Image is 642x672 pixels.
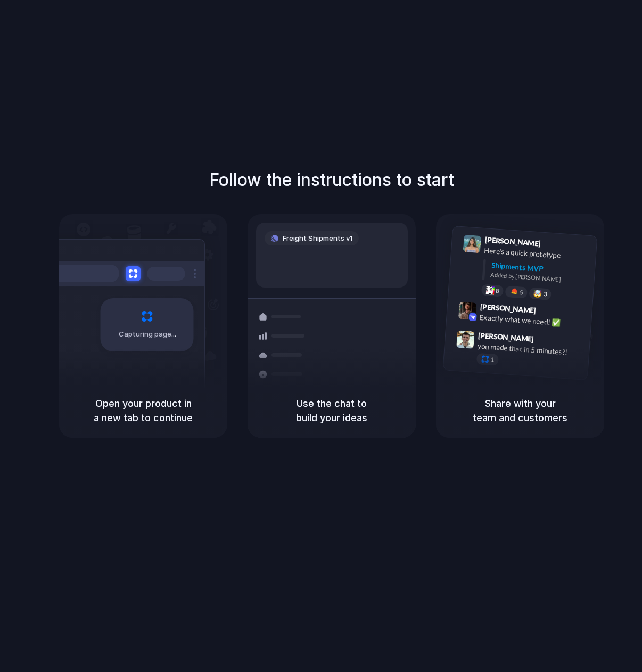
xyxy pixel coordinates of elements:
[479,312,586,330] div: Exactly what we need! ✅
[539,306,561,318] span: 9:42 AM
[484,234,541,249] span: [PERSON_NAME]
[119,329,178,340] span: Capturing page
[533,290,542,298] div: 🤯
[484,245,590,263] div: Here's a quick prototype
[491,260,589,277] div: Shipments MVP
[480,301,536,316] span: [PERSON_NAME]
[209,167,454,193] h1: Follow the instructions to start
[260,396,403,425] h5: Use the chat to build your ideas
[537,334,559,347] span: 9:47 AM
[491,357,495,363] span: 1
[490,271,588,286] div: Added by [PERSON_NAME]
[283,233,352,244] span: Freight Shipments v1
[72,396,215,425] h5: Open your product in a new tab to continue
[478,329,534,345] span: [PERSON_NAME]
[477,340,583,358] div: you made that in 5 minutes?!
[520,290,523,296] span: 5
[544,239,566,252] span: 9:41 AM
[496,288,499,293] span: 8
[449,396,591,425] h5: Share with your team and customers
[544,291,547,297] span: 3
